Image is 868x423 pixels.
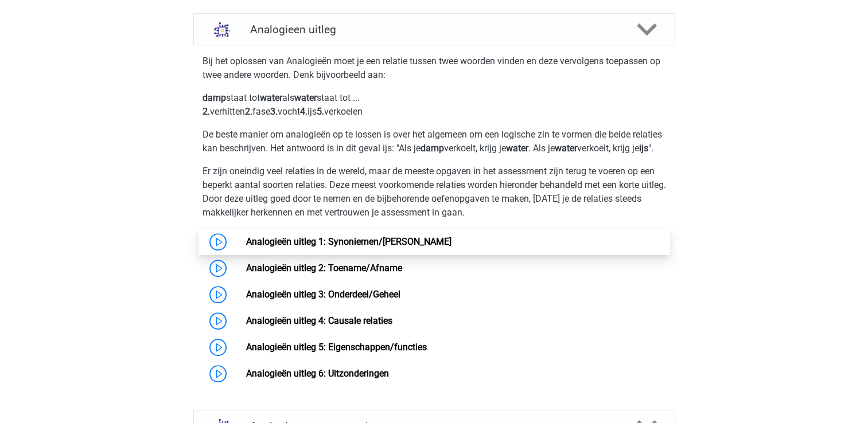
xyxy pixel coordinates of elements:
[270,106,278,117] b: 3.
[203,91,666,119] p: staat tot als staat tot ... verhitten fase vocht ijs verkoelen
[246,368,389,379] a: Analogieën uitleg 6: Uitzonderingen
[246,315,392,326] a: Analogieën uitleg 4: Causale relaties
[300,106,308,117] b: 4.
[208,15,237,44] img: analogieen uitleg
[203,54,666,82] p: Bij het oplossen van Analogieën moet je een relatie tussen twee woorden vinden en deze vervolgens...
[639,143,648,154] b: ijs
[506,143,528,154] b: water
[245,106,252,117] b: 2.
[294,92,317,103] b: water
[246,289,400,300] a: Analogieën uitleg 3: Onderdeel/Geheel
[203,106,210,117] b: 2.
[250,23,618,36] h4: Analogieen uitleg
[260,92,282,103] b: water
[246,263,402,273] a: Analogieën uitleg 2: Toename/Afname
[203,164,666,220] p: Er zijn oneindig veel relaties in de wereld, maar de meeste opgaven in het assessment zijn terug ...
[555,143,577,154] b: water
[189,13,680,45] a: uitleg Analogieen uitleg
[246,236,451,247] a: Analogieën uitleg 1: Synoniemen/[PERSON_NAME]
[421,143,444,154] b: damp
[203,128,666,155] p: De beste manier om analogieën op te lossen is over het algemeen om een logische zin te vormen die...
[203,92,226,103] b: damp
[246,342,427,352] a: Analogieën uitleg 5: Eigenschappen/functies
[317,106,324,117] b: 5.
